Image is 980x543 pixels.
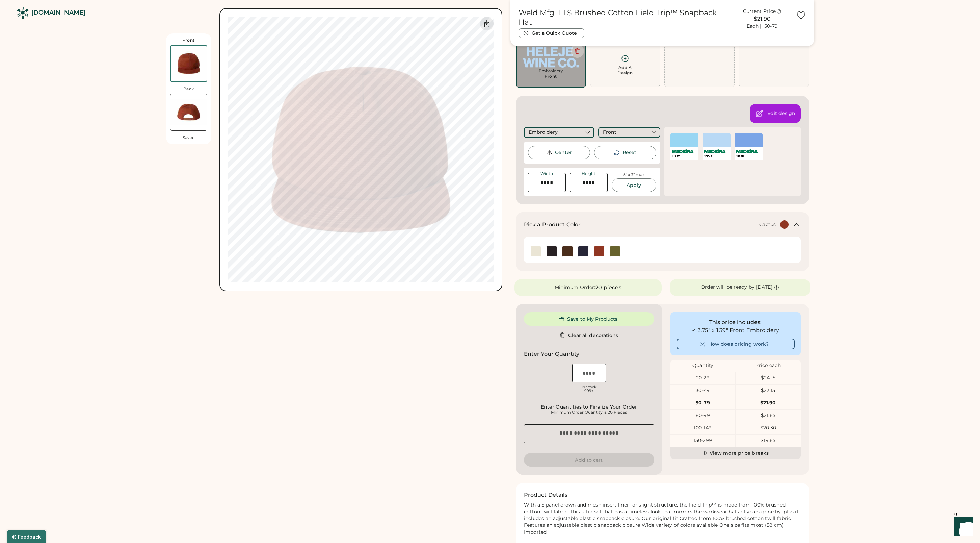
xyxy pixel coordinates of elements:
[31,8,85,17] div: [DOMAIN_NAME]
[547,246,557,256] div: Black
[539,172,554,176] div: Width
[736,362,801,369] div: Price each
[526,404,652,410] div: Enter Quantities to Finalize Your Order
[736,154,761,159] div: 1830
[524,502,801,535] div: With a 5 panel crown and mesh insert liner for slight structure, the Field Trip™ is made from 100...
[555,149,572,156] div: Center
[736,412,801,419] div: $21.65
[524,453,654,467] button: Add to cart
[670,437,736,444] div: 150-299
[183,135,195,140] div: Saved
[580,172,597,176] div: Height
[767,110,795,117] div: Open the design editor to change colors, background, and decoration method.
[610,246,620,256] img: Cactus Swatch Image
[733,15,792,23] div: $21.90
[572,385,606,393] div: In Stock 999+
[531,246,541,256] div: Eggshell
[546,150,552,156] img: Center Image Icon
[571,44,584,58] button: Delete this decoration.
[736,425,801,431] div: $20.30
[704,154,729,159] div: 1953
[562,246,573,256] img: Java Swatch Image
[610,246,620,256] div: Cactus
[547,246,557,256] img: Black Swatch Image
[524,350,580,358] h2: Enter Your Quantity
[521,47,581,68] img: HelejeWineCo.ai
[521,68,581,74] div: Embroidery
[677,326,795,335] div: ✓ 3.75" x 1.39" Front Embroidery
[480,17,494,30] div: Download Front Mockup
[747,23,778,30] div: Each | 50-79
[670,412,736,419] div: 80-99
[595,283,621,292] div: 20 pieces
[670,387,736,394] div: 30-49
[524,312,654,326] button: Save to My Products
[736,375,801,381] div: $24.15
[170,94,207,130] img: Weld Mfg. FTS Rust Back Thumbnail
[759,221,776,228] div: Cactus
[183,86,194,92] div: Back
[594,246,604,256] img: Rust Swatch Image
[670,425,736,431] div: 100-149
[594,246,604,256] div: Rust
[670,447,801,459] button: View more price breaks
[623,172,644,178] div: 5" x 3" max
[555,284,595,291] div: Minimum Order:
[526,410,652,415] div: Minimum Order Quantity is 20 Pieces
[171,46,207,81] img: Weld Mfg. FTS Rust Front Thumbnail
[578,246,588,256] img: Navy Swatch Image
[677,339,795,349] button: How does pricing work?
[612,178,656,192] button: Apply
[524,328,654,342] button: Clear all decorations
[524,221,581,229] h2: Pick a Product Color
[677,318,795,326] div: This price includes:
[736,400,801,406] div: $21.90
[182,38,195,43] div: Front
[743,8,776,15] div: Current Price
[603,129,616,136] div: Front
[672,154,697,159] div: 1932
[736,387,801,394] div: $23.15
[524,491,567,499] h2: Product Details
[670,362,736,369] div: Quantity
[531,246,541,256] img: Eggshell Swatch Image
[736,149,758,153] img: Madeira Logo
[545,74,557,79] div: Front
[670,400,736,406] div: 50-79
[701,284,755,291] div: Order will be ready by
[756,284,772,291] div: [DATE]
[578,246,588,256] div: Navy
[519,8,729,27] h1: Weld Mfg. FTS Brushed Cotton Field Trip™ Snapback Hat
[617,65,633,76] div: Add A Design
[736,437,801,444] div: $19.65
[672,149,694,153] img: Madeira Logo
[623,149,636,156] div: This will reset the rotation of the selected element to 0°.
[562,246,573,256] div: Java
[704,149,726,153] img: Madeira Logo
[519,28,584,38] button: Get a Quick Quote
[670,375,736,381] div: 20-29
[529,129,558,136] div: Embroidery
[17,7,29,19] img: Rendered Logo - Screens
[948,513,977,542] iframe: Front Chat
